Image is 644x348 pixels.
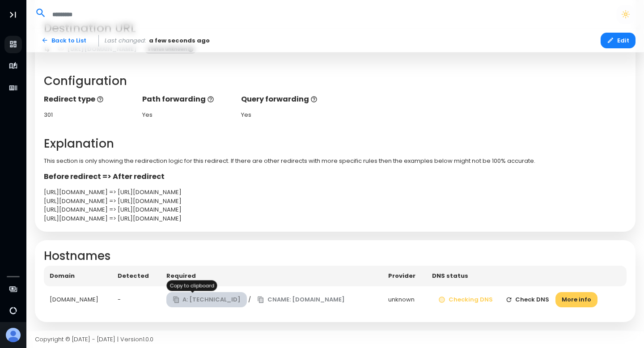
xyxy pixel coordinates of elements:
[167,280,217,291] div: Copy to clipboard
[432,292,499,308] button: Checking DNS
[601,33,636,48] button: Edit
[44,249,627,263] h2: Hostnames
[161,266,382,286] th: Required
[166,292,247,308] button: A: [TECHNICAL_ID]
[388,295,420,304] div: unknown
[44,171,627,182] p: Before redirect => After redirect
[44,214,627,223] div: [URL][DOMAIN_NAME] => [URL][DOMAIN_NAME]
[44,157,627,166] p: This section is only showing the redirection logic for this redirect. If there are other redirect...
[161,286,382,314] td: /
[105,36,146,45] span: Last changed:
[555,292,597,308] button: More info
[499,292,556,308] button: Check DNS
[4,6,21,23] button: Toggle Aside
[44,94,134,105] p: Redirect type
[112,286,161,314] td: -
[35,335,153,344] span: Copyright © [DATE] - [DATE] | Version 1.0.0
[44,266,112,286] th: Domain
[44,205,627,214] div: [URL][DOMAIN_NAME] => [URL][DOMAIN_NAME]
[426,266,627,286] th: DNS status
[241,94,331,105] p: Query forwarding
[44,110,134,119] div: 301
[382,266,426,286] th: Provider
[50,295,106,304] div: [DOMAIN_NAME]
[251,292,351,308] button: CNAME: [DOMAIN_NAME]
[6,328,21,343] img: Avatar
[35,33,93,48] a: Back to List
[112,266,161,286] th: Detected
[149,36,210,45] span: a few seconds ago
[44,197,627,206] div: [URL][DOMAIN_NAME] => [URL][DOMAIN_NAME]
[142,94,232,105] p: Path forwarding
[44,74,627,88] h2: Configuration
[44,188,627,197] div: [URL][DOMAIN_NAME] => [URL][DOMAIN_NAME]
[44,137,627,151] h2: Explanation
[241,110,331,119] div: Yes
[142,110,232,119] div: Yes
